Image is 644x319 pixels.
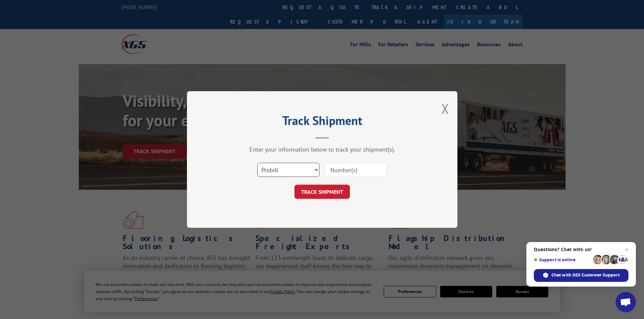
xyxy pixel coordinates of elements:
[221,145,424,153] div: Enter your information below to track your shipment(s).
[534,247,628,252] span: Questions? Chat with us!
[294,185,350,199] button: TRACK SHIPMENT
[623,245,631,254] span: Close chat
[551,272,620,278] span: Chat with XGS Customer Support
[616,292,636,312] div: Open chat
[442,100,449,117] button: Close modal
[534,257,591,262] span: Support is online
[534,269,628,282] div: Chat with XGS Customer Support
[221,116,424,129] h2: Track Shipment
[325,163,387,177] input: Number(s)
